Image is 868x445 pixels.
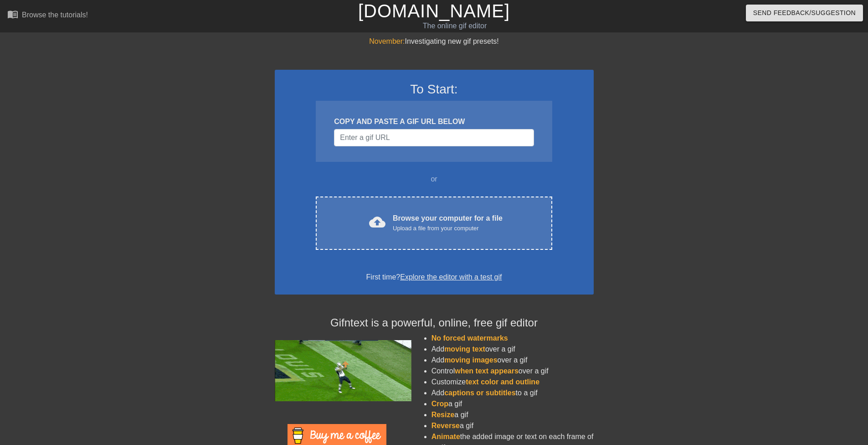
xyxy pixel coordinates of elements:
img: football_small.gif [275,340,411,401]
li: Customize [431,377,594,388]
div: Browse the tutorials! [22,11,88,19]
li: Add over a gif [431,344,594,355]
input: Username [334,129,534,146]
span: Resize [431,411,455,419]
span: November: [369,37,405,45]
a: Explore the editor with a test gif [400,273,502,281]
a: [DOMAIN_NAME] [358,1,510,21]
h3: To Start: [287,82,582,97]
span: cloud_upload [369,214,385,230]
a: Browse the tutorials! [7,9,88,23]
li: Control over a gif [431,366,594,377]
div: The online gif editor [294,21,616,31]
li: a gif [431,398,594,409]
span: Crop [431,400,448,408]
span: menu_book [7,9,18,20]
button: Send Feedback/Suggestion [746,5,863,21]
li: Add to a gif [431,388,594,398]
div: First time? [287,272,582,283]
div: Browse your computer for a file [393,213,503,233]
span: captions or subtitles [444,389,515,397]
h4: Gifntext is a powerful, online, free gif editor [275,316,594,330]
span: No forced watermarks [431,334,508,342]
span: Animate [431,433,460,440]
div: COPY AND PASTE A GIF URL BELOW [334,116,534,127]
li: a gif [431,420,594,431]
li: Add over a gif [431,355,594,366]
span: Reverse [431,422,460,429]
span: Send Feedback/Suggestion [753,7,856,19]
span: text color and outline [466,378,539,386]
div: Upload a file from your computer [393,224,503,233]
span: when text appears [455,367,519,375]
span: moving images [444,356,497,364]
div: or [298,174,570,185]
li: a gif [431,409,594,420]
div: Investigating new gif presets! [275,36,594,47]
span: moving text [444,345,485,353]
